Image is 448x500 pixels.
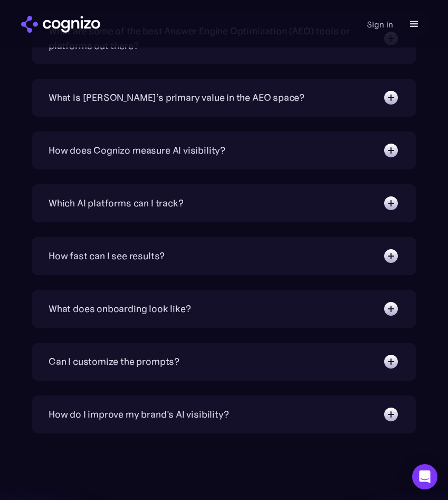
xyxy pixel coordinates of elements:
[402,12,427,37] div: menu
[49,407,228,422] div: How do I improve my brand's AI visibility?
[49,354,179,369] div: Can I customize the prompts?
[367,18,393,31] a: Sign in
[49,143,225,158] div: How does Cognizo measure AI visibility?
[21,16,100,33] img: cognizo logo
[49,196,183,211] div: Which AI platforms can I track?
[21,16,100,33] a: home
[49,301,190,316] div: What does onboarding look like?
[49,249,165,263] div: How fast can I see results?
[412,464,437,489] div: Open Intercom Messenger
[49,90,304,105] div: What is [PERSON_NAME]’s primary value in the AEO space?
